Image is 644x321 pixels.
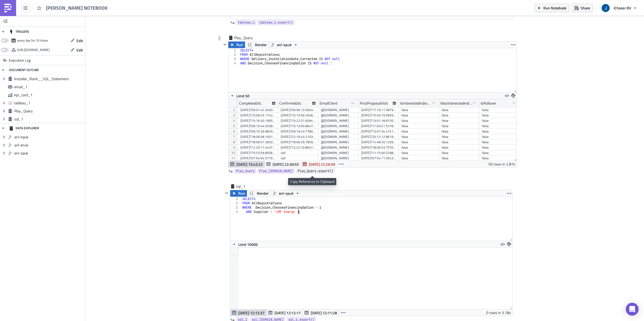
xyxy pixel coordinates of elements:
div: [DATE]T09:13:44.933847 [240,123,275,129]
span: anl-spuk [14,151,84,156]
button: Run Notebook [535,4,569,12]
div: DATA EXPLORER [9,123,39,133]
div: [DATE]T13:07:34.474113 [361,129,396,134]
a: tableau_1 [236,20,256,25]
div: false [401,123,436,129]
div: [DATE]T09:06:13.594077 [281,107,316,113]
div: [DATE]T22:10:43.210318 [281,134,316,139]
div: [DATE]T12:20:11.443722 [240,145,275,150]
a: Play_Query.export() [296,168,335,174]
div: @[DOMAIN_NAME] [321,118,356,123]
span: Run Notebook [543,5,566,11]
p: Hello, Please find the most recent Install Rate figures attached below. If you have any questions... [2,2,269,36]
button: Hide content [222,41,228,48]
div: 4 [228,61,239,65]
div: @[DOMAIN_NAME] [321,134,356,139]
div: [DATE]T07:54:04.577934 [240,156,275,161]
div: [DATE]T10:22:51.839405 [281,118,316,123]
span: tableau_1 [238,20,255,25]
div: @[DOMAIN_NAME] [321,139,356,145]
span: iChoosr BV [614,5,631,11]
div: false [482,118,517,123]
span: Edit [76,38,83,43]
span: Play_Query [14,109,84,113]
span: Edit [76,47,83,53]
div: 2 [228,53,239,57]
div: [DATE]T11:03:41.527869 [361,123,396,129]
div: 1 [230,197,241,201]
div: [DATE]T10:09:45.174279 [240,113,275,118]
button: Share [572,4,593,12]
button: Limit 50 [228,93,251,99]
div: [DATE]T13:01:18.815074 [361,118,396,123]
div: false [401,150,436,156]
div: IsInterestedIndividual [400,99,432,107]
div: null [281,156,316,161]
div: false [482,129,517,134]
div: 2 [230,201,241,205]
div: DOCUMENT OUTLINE [9,65,39,75]
div: @[DOMAIN_NAME] [321,107,356,113]
div: false [442,107,477,113]
div: [DATE]T09:15:26.882975 [240,129,275,134]
div: [DATE]T18:06:29.185918 [281,139,316,145]
div: false [442,123,477,129]
div: [DATE]T10:16:30.199544 [240,118,275,123]
span: tableau_1.export() [259,20,293,25]
div: false [482,150,517,156]
button: Run [228,42,245,48]
span: Limit 10000 [238,242,258,247]
button: [DATE] 15:42:22 [228,161,265,167]
span: [DATE] 22:30:55 [273,161,299,167]
span: Limit 50 [236,93,250,99]
body: Rich Text Area. Press ALT-0 for help. [2,2,269,36]
div: [DATE]T18:06:08.100159 [240,134,275,139]
div: [DATE]T15:49:19.995926 [361,113,396,118]
div: Open Intercom Messenger [626,303,639,316]
div: WasInterestedIndividual [440,99,473,107]
button: Edit [68,46,86,54]
div: [DATE]T10:10:59.263685 [281,113,316,118]
div: false [401,129,436,134]
span: sql_1 [236,184,258,189]
div: 3 [230,205,241,210]
span: Play_Query.export() [298,168,333,174]
button: [DATE] 12:12:17 [266,309,303,316]
div: 4 [230,210,241,214]
button: [DATE] 22:30:55 [265,161,301,167]
div: 0 rows in 3.18s [486,309,511,316]
button: Render [247,190,271,197]
button: Run [230,190,247,197]
div: false [482,156,517,161]
span: anl-spuk [279,190,294,197]
div: @[DOMAIN_NAME] [321,150,356,156]
a: Play_[DOMAIN_NAME] [258,168,295,174]
div: false [442,134,477,139]
div: ConfirmedUtc [279,99,301,107]
div: [DATE]T20:12:12.861942 [361,134,396,139]
div: Copy Reference to Clipboard [288,178,336,185]
button: [DATE] 22:29:59 [301,161,337,167]
div: [DATE]T17:19:11.587940 [361,107,396,113]
span: [DATE] 22:29:59 [309,161,335,167]
div: false [442,139,477,145]
div: false [401,118,436,123]
div: false [401,134,436,139]
div: [DATE]T15:53:59.850614 [240,150,275,156]
div: false [401,107,436,113]
div: [DATE]T09:01:42.340083 [240,107,275,113]
span: email_1 [14,84,84,89]
button: anl-spuk [271,190,302,197]
div: [DATE]T10:13:00.864726 [281,123,316,129]
div: false [442,145,477,150]
button: Edit [68,36,86,45]
span: [DATE] 12:12:37 [238,310,265,316]
span: anl-hpuk [14,135,84,139]
button: Hide content [224,190,230,196]
span: sql_1 [14,117,84,121]
img: PushMetrics [4,4,12,12]
div: @[DOMAIN_NAME] [321,129,356,134]
div: [DATE]T14:48:20.120916 [361,139,396,145]
div: false [482,145,517,150]
button: [DATE] 12:11:28 [303,309,339,316]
